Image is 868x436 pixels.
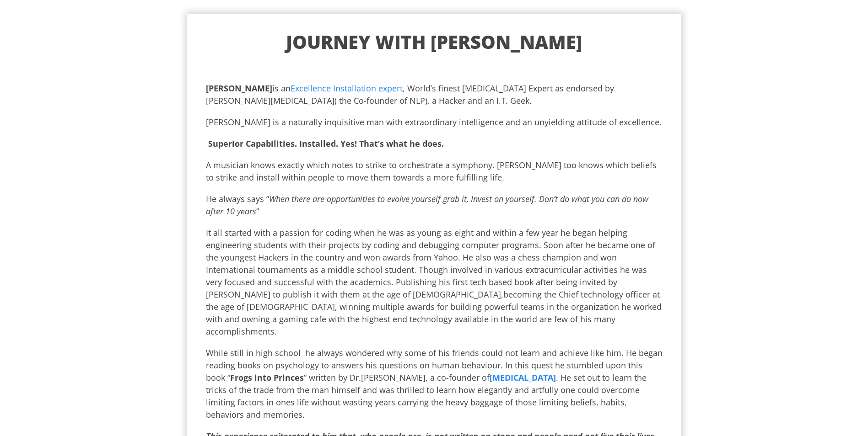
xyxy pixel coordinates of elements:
p: [PERSON_NAME] is a naturally inquisitive man with extraordinary intelligence and an unyielding at... [206,116,663,128]
a: Excellence Installation expert [291,83,403,94]
p: It all started with a passion for coding when he was as young as eight and within a few year he b... [206,227,663,338]
p: While still in high school he always wondered why some of his friends could not learn and achieve... [206,347,663,421]
a: [MEDICAL_DATA] [490,372,556,383]
p: is an , World’s finest [MEDICAL_DATA] Expert as endorsed by [PERSON_NAME][MEDICAL_DATA]( the Co-f... [206,82,663,107]
b: Superior Capabilities. Installed. Yes! That’s what he does. [208,138,444,149]
p: A musician knows exactly which notes to strike to orchestrate a symphony. [PERSON_NAME] too knows... [206,159,663,184]
b: [PERSON_NAME] [206,83,272,94]
b: Frogs into Princes [230,372,304,383]
h1: Journey with [PERSON_NAME] [206,30,663,54]
i: When there are opportunities to evolve yourself grab it, Invest on yourself. Don’t do what you ca... [206,193,648,217]
p: He always says “ “ [206,193,663,218]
